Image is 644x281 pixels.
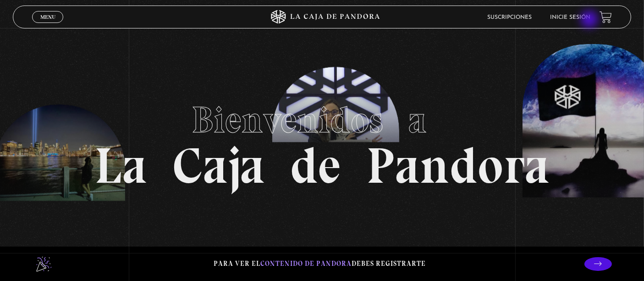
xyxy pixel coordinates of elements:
[550,15,590,20] a: Inicie sesión
[94,90,550,191] h1: La Caja de Pandora
[600,11,612,23] a: View your shopping cart
[260,259,352,268] span: contenido de Pandora
[487,15,532,20] a: Suscripciones
[37,22,59,28] span: Cerrar
[214,258,426,270] p: Para ver el debes registrarte
[192,98,452,142] span: Bienvenidos a
[40,14,55,20] span: Menu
